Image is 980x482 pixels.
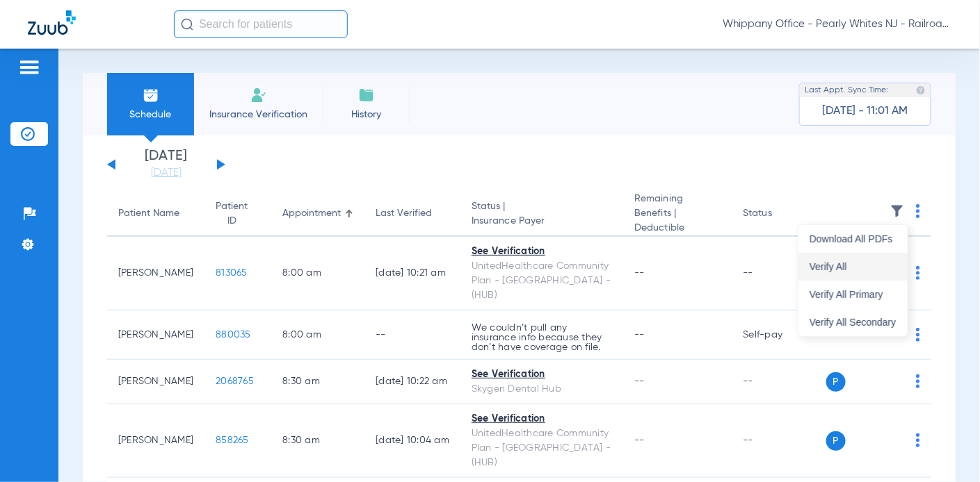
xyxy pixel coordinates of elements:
[810,317,897,327] span: Verify All Secondary
[910,415,980,482] iframe: Chat Widget
[810,262,897,272] span: Verify All
[810,290,897,299] span: Verify All Primary
[810,234,897,244] span: Download All PDFs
